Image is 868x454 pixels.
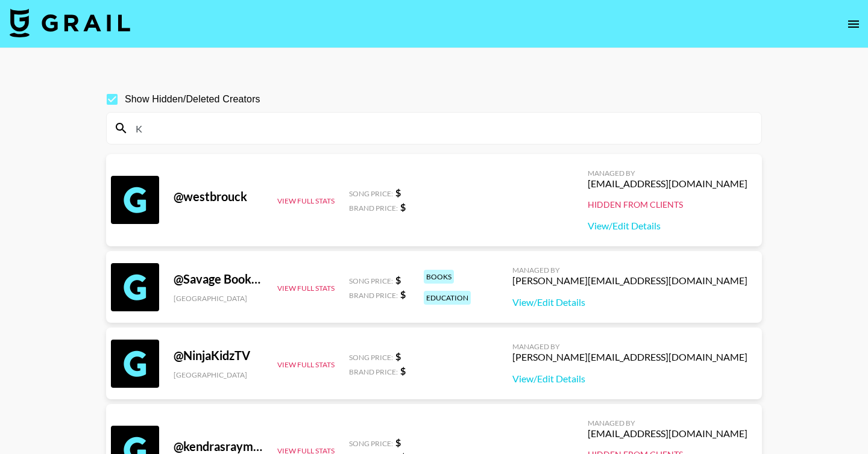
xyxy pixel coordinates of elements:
input: Search by User Name [128,119,754,138]
button: View Full Stats [277,360,335,369]
div: books [424,270,454,284]
span: Song Price: [349,353,393,362]
div: [EMAIL_ADDRESS][DOMAIN_NAME] [588,428,747,440]
div: @ NinjaKidzTV [174,348,263,363]
div: Hidden from Clients [588,199,747,210]
strong: $ [395,187,401,198]
span: Song Price: [349,439,393,448]
div: @ kendrasraymond [174,439,263,454]
div: @ Savage Books Literary Editing [174,272,263,287]
strong: $ [395,437,401,448]
span: Song Price: [349,189,393,198]
div: Managed By [588,169,747,178]
div: [EMAIL_ADDRESS][DOMAIN_NAME] [588,178,747,190]
div: [PERSON_NAME][EMAIL_ADDRESS][DOMAIN_NAME] [512,351,747,363]
div: [GEOGRAPHIC_DATA] [174,370,263,379]
div: @ westbrouck [174,189,263,204]
strong: $ [400,201,406,213]
strong: $ [395,274,401,285]
span: Brand Price: [349,367,398,376]
span: Brand Price: [349,204,398,213]
span: Song Price: [349,276,393,285]
a: View/Edit Details [512,296,747,308]
a: View/Edit Details [512,373,747,385]
button: View Full Stats [277,196,335,205]
div: Managed By [512,266,747,275]
div: Managed By [512,342,747,351]
button: View Full Stats [277,284,335,293]
span: Brand Price: [349,291,398,300]
span: Show Hidden/Deleted Creators [125,92,260,107]
div: [PERSON_NAME][EMAIL_ADDRESS][DOMAIN_NAME] [512,275,747,287]
img: Grail Talent [10,8,130,37]
a: View/Edit Details [588,220,747,232]
strong: $ [395,350,401,362]
strong: $ [400,288,406,300]
button: open drawer [841,12,866,36]
div: [GEOGRAPHIC_DATA] [174,294,263,303]
strong: $ [400,365,406,376]
div: Managed By [588,418,747,428]
div: education [424,291,471,305]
